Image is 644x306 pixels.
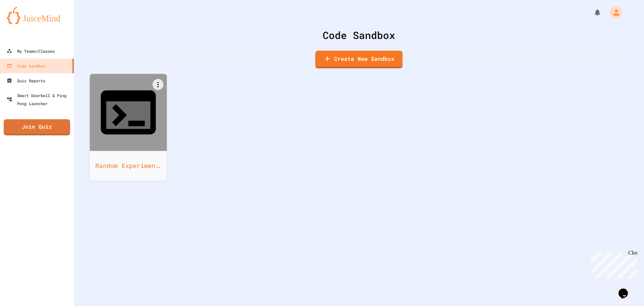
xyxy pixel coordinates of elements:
[90,151,167,181] div: Random Experimenting
[91,28,627,43] div: Code Sandbox
[3,3,46,43] div: Chat with us now!Close
[7,47,55,55] div: My Teams/Classes
[7,7,67,24] img: logo-orange.svg
[7,62,45,70] div: Code Sandbox
[616,279,637,299] iframe: chat widget
[4,119,70,135] a: Join Quiz
[7,77,45,85] div: Quiz Reports
[7,91,71,107] div: Smart Doorbell & Ping Pong Launcher
[603,5,624,20] div: My Account
[588,250,637,278] iframe: chat widget
[315,51,402,68] a: Create New Sandbox
[581,7,603,18] div: My Notifications
[90,74,167,181] a: Random Experimenting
